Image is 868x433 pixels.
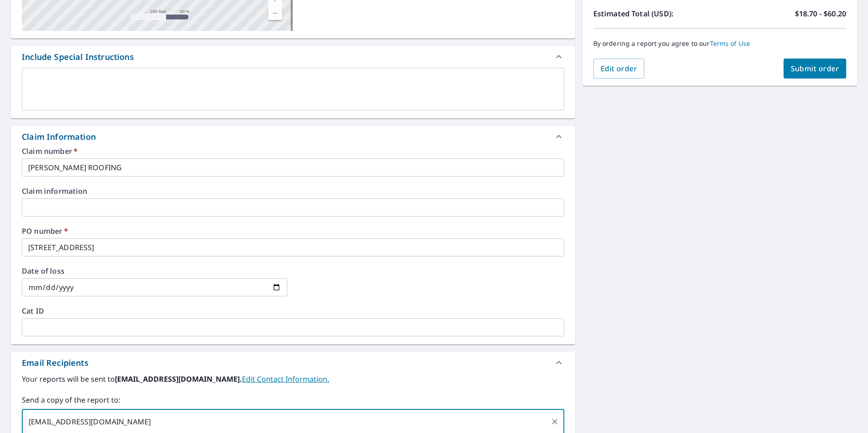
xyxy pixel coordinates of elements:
[22,307,564,315] label: Cat ID
[242,374,329,384] a: EditContactInfo
[22,51,134,63] div: Include Special Instructions
[593,8,720,19] p: Estimated Total (USD):
[784,59,847,79] button: Submit order
[11,352,575,374] div: Email Recipients
[22,187,564,195] label: Claim information
[593,59,645,79] button: Edit order
[11,126,575,148] div: Claim Information
[710,39,750,48] a: Terms of Use
[22,394,564,405] label: Send a copy of the report to:
[22,131,96,143] div: Claim Information
[791,64,839,74] span: Submit order
[22,148,564,155] label: Claim number
[22,267,287,275] label: Date of loss
[22,374,564,384] label: Your reports will be sent to
[548,415,561,428] button: Clear
[22,227,564,235] label: PO number
[11,46,575,68] div: Include Special Instructions
[795,8,846,19] p: $18.70 - $60.20
[593,39,846,48] p: By ordering a report you agree to our
[601,64,637,74] span: Edit order
[22,357,89,369] div: Email Recipients
[268,6,282,20] a: Current Level 17, Zoom Out
[115,374,242,384] b: [EMAIL_ADDRESS][DOMAIN_NAME].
